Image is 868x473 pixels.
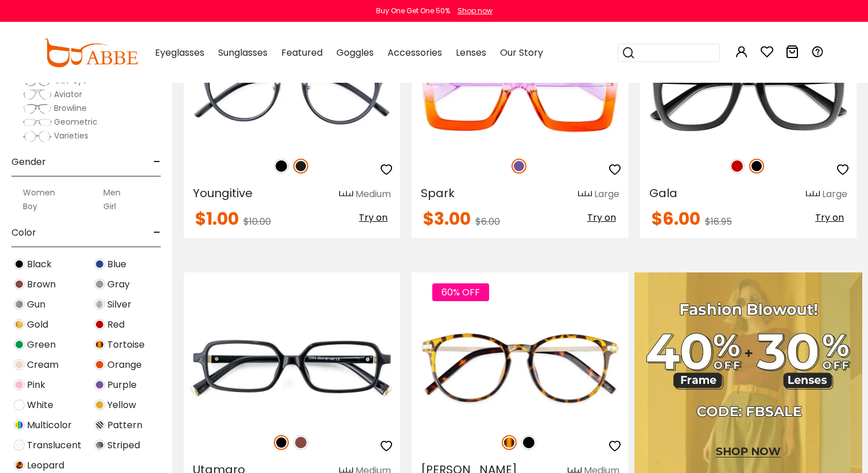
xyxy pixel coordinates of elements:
span: Tortoise [107,338,145,352]
span: Gala [649,185,677,201]
img: Gold [14,319,25,330]
img: Silver [94,299,105,310]
span: $6.00 [652,206,700,231]
span: Silver [107,298,131,312]
span: Varieties [54,130,88,141]
span: Blue [107,257,126,271]
span: Purple [107,378,137,392]
span: Gold [27,318,48,332]
img: White [14,399,25,410]
label: Boy [23,199,37,213]
span: Red [107,318,125,332]
span: Orange [107,358,142,372]
img: Purple [511,159,526,174]
img: Gun [14,299,25,310]
span: $10.00 [243,215,271,228]
span: Try on [359,211,387,224]
img: Cream [14,359,25,370]
span: Our Story [500,46,543,59]
span: Gun [27,298,45,312]
span: Cream [27,358,59,372]
img: Purple Spark - Plastic ,Universal Bridge Fit [412,38,628,147]
img: Black [749,159,764,174]
img: Purple [94,379,105,390]
span: Lenses [456,46,486,59]
div: Large [822,187,847,201]
img: Pattern [94,420,105,430]
img: Tortoise Callie - Combination ,Universal Bridge Fit [412,314,628,422]
img: Blue [94,259,105,270]
label: Women [23,186,55,199]
span: Aviator [54,89,82,100]
img: Black [274,435,289,450]
img: Matte Black [293,159,308,174]
img: Black [14,259,25,270]
img: Red [94,319,105,330]
span: - [153,148,161,176]
img: Tortoise [502,435,517,450]
span: $16.95 [705,215,732,228]
span: Pink [27,378,45,392]
span: Green [27,338,56,352]
button: Try on [584,210,619,225]
div: Large [594,187,619,201]
span: Youngitive [193,185,253,201]
img: Gray [94,279,105,290]
span: - [153,219,161,247]
img: Yellow [94,399,105,410]
img: Black [521,435,536,450]
img: Aviator.png [23,89,52,101]
span: Black [27,257,52,271]
span: Translucent [27,439,82,452]
img: size ruler [339,190,353,199]
img: abbeglasses.com [44,39,138,67]
span: Gender [11,148,46,176]
span: Eyeglasses [155,46,204,59]
span: Striped [107,439,140,452]
div: Buy One Get One 50% [376,6,450,16]
img: Orange [94,359,105,370]
span: Browline [54,102,87,114]
span: White [27,398,53,412]
img: Brown [14,279,25,290]
button: Try on [355,210,391,225]
label: Men [103,186,121,199]
span: Spark [421,185,455,201]
img: Brown [293,435,308,450]
span: Try on [587,211,616,224]
img: Red [730,159,745,174]
img: Varieties.png [23,130,52,143]
span: Brown [27,278,56,291]
span: Yellow [107,398,136,412]
span: Featured [281,46,323,59]
div: Medium [355,187,391,201]
img: Black Utamaro - TR ,Universal Bridge Fit [184,314,400,422]
img: Tortoise [94,339,105,350]
img: Black [274,159,289,174]
span: Geometric [54,116,98,128]
span: Try on [815,211,844,224]
img: size ruler [578,190,592,199]
img: Browline.png [23,103,52,114]
img: Multicolor [14,420,25,430]
span: Goggles [336,46,374,59]
img: Translucent [14,440,25,451]
a: Shop now [452,6,493,16]
img: Pink [14,379,25,390]
img: size ruler [806,190,820,199]
img: Geometric.png [23,117,52,128]
span: Multicolor [27,418,72,432]
span: Color [11,219,36,247]
span: Pattern [107,418,142,432]
span: Sunglasses [218,46,268,59]
img: Black Gala - Plastic ,Universal Bridge Fit [640,38,857,147]
img: Green [14,339,25,350]
img: Leopard [14,460,25,471]
div: Shop now [458,6,493,16]
img: Matte-black Youngitive - Plastic ,Adjust Nose Pads [184,38,400,147]
span: Leopard [27,459,64,472]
